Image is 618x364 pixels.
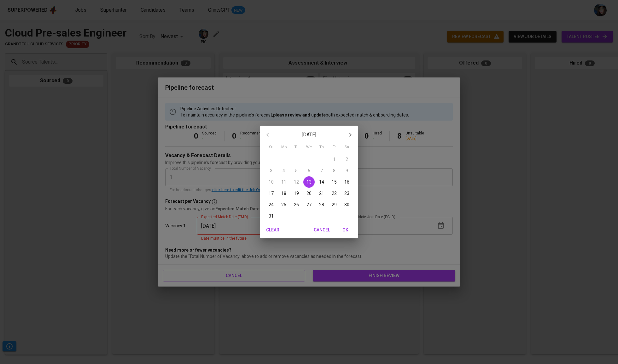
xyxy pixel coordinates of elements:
span: Th [316,144,327,151]
button: 25 [278,199,289,210]
button: 21 [316,188,327,199]
button: 20 [303,188,315,199]
span: Clear [265,226,280,234]
p: 31 [269,213,274,219]
span: Mo [278,144,289,151]
button: 16 [341,176,353,188]
button: 27 [303,199,315,210]
p: 30 [344,202,349,208]
p: 16 [344,179,349,185]
p: 23 [344,190,349,196]
p: 18 [281,190,286,196]
p: 20 [306,190,312,196]
button: 23 [341,188,353,199]
button: Clear [263,224,283,236]
p: 19 [294,190,299,196]
p: 28 [319,202,324,208]
span: OK [338,226,353,234]
p: 25 [281,202,286,208]
button: Cancel [311,224,333,236]
span: Su [265,144,277,151]
p: 13 [306,179,312,185]
p: 22 [332,190,337,196]
p: 15 [332,179,337,185]
button: 30 [341,199,353,210]
button: 17 [265,188,277,199]
p: 17 [269,190,274,196]
p: [DATE] [275,131,343,139]
button: OK [335,224,355,236]
button: 13 [303,176,315,188]
button: 15 [329,176,340,188]
span: Tu [291,144,302,151]
p: 29 [332,202,337,208]
button: 29 [329,199,340,210]
button: 22 [329,188,340,199]
button: 18 [278,188,289,199]
p: 21 [319,190,324,196]
button: 28 [316,199,327,210]
p: 26 [294,202,299,208]
span: Fr [329,144,340,151]
span: We [303,144,315,151]
button: 26 [291,199,302,210]
p: 14 [319,179,324,185]
span: Sa [341,144,353,151]
button: 24 [265,199,277,210]
span: Cancel [314,226,330,234]
button: 19 [291,188,302,199]
p: 27 [306,202,312,208]
button: 14 [316,176,327,188]
p: 24 [269,202,274,208]
button: 31 [265,210,277,222]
